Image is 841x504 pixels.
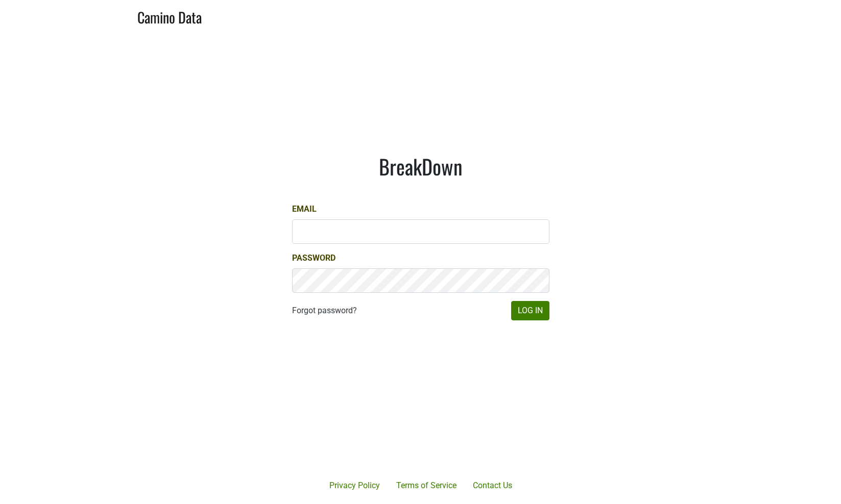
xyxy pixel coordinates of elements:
a: Privacy Policy [321,475,388,496]
a: Terms of Service [388,475,465,496]
button: Log In [511,301,549,320]
a: Camino Data [137,4,202,28]
a: Contact Us [465,475,520,496]
h1: BreakDown [292,154,549,179]
a: Forgot password? [292,305,357,317]
label: Password [292,252,335,264]
label: Email [292,203,317,215]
